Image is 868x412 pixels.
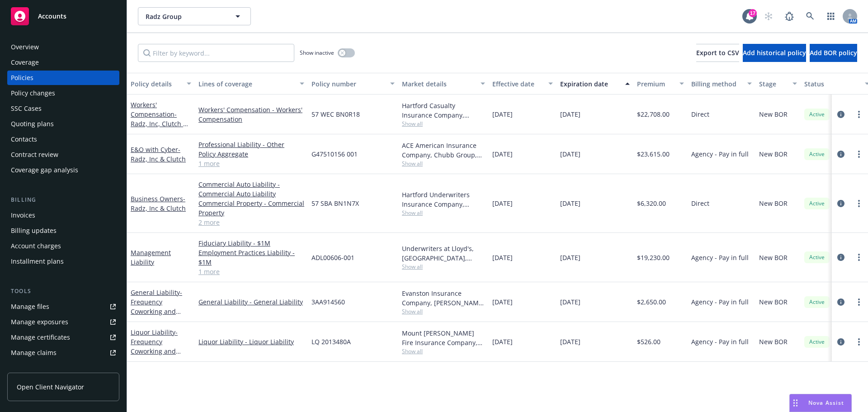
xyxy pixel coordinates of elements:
a: General Liability [131,288,182,325]
span: Show all [402,347,485,355]
span: [DATE] [492,297,513,307]
a: Account charges [7,239,119,253]
span: [DATE] [560,297,580,307]
button: Export to CSV [696,44,739,62]
div: Manage files [11,299,49,314]
a: more [854,198,864,209]
button: Radz Group [138,7,251,25]
span: $22,708.00 [637,109,670,119]
a: more [854,109,864,120]
button: Expiration date [557,73,633,95]
span: LQ 2013480A [311,337,351,346]
button: Market details [398,73,489,95]
span: New BOR [759,149,788,159]
button: Effective date [489,73,557,95]
span: Agency - Pay in full [691,337,749,346]
div: Underwriters at Lloyd's, [GEOGRAPHIC_DATA], Lloyd's of [GEOGRAPHIC_DATA], AllDigital Specialty In... [402,244,485,263]
span: [DATE] [492,253,513,262]
a: circleInformation [835,252,846,263]
div: Billing method [691,79,742,89]
a: Policies [7,71,119,85]
a: 2 more [198,218,304,227]
span: Direct [691,109,709,119]
button: Premium [633,73,688,95]
span: Active [808,110,826,118]
div: Drag to move [790,394,801,412]
div: Coverage [11,55,39,70]
span: Direct [691,199,709,208]
span: [DATE] [560,253,580,262]
span: $19,230.00 [637,253,670,262]
div: Contacts [11,132,37,147]
span: - Radz, Inc & Clutch [131,145,186,163]
div: Manage BORs [11,361,53,375]
div: Policies [11,71,33,85]
span: New BOR [759,109,788,119]
div: 17 [749,9,757,17]
span: $6,320.00 [637,199,666,208]
a: Contract review [7,147,119,162]
input: Filter by keyword... [138,44,294,62]
a: Commercial Auto Liability - Commercial Auto Liability [198,180,304,199]
a: Professional Liability - Other [198,140,304,149]
span: Accounts [38,13,66,20]
span: [DATE] [492,149,513,159]
span: [DATE] [492,199,513,208]
div: Hartford Underwriters Insurance Company, Hartford Insurance Group [402,190,485,209]
div: Quoting plans [11,117,54,131]
div: Coverage gap analysis [11,163,78,177]
a: Start snowing [759,7,778,25]
div: Tools [7,287,119,296]
div: Policy changes [11,86,55,100]
span: $526.00 [637,337,660,346]
a: Liquor Liability [131,328,178,365]
a: more [854,336,864,347]
a: Workers' Compensation [131,100,188,166]
a: circleInformation [835,297,846,308]
span: New BOR [759,199,788,208]
a: Employment Practices Liability - $1M [198,248,304,267]
a: Manage claims [7,346,119,360]
div: Installment plans [11,254,64,269]
a: circleInformation [835,198,846,209]
span: Show all [402,308,485,315]
button: Add BOR policy [810,44,857,62]
a: Fiduciary Liability - $1M [198,238,304,248]
a: Management Liability [131,248,171,266]
span: Show inactive [300,49,334,57]
span: 57 WEC BN0R18 [311,109,360,119]
div: Stage [759,79,787,89]
span: Agency - Pay in full [691,297,749,307]
button: Nova Assist [789,394,852,412]
div: Contract review [11,147,58,162]
a: Policy changes [7,86,119,100]
span: ADL00606-001 [311,253,354,262]
a: circleInformation [835,109,846,120]
a: more [854,149,864,160]
a: circleInformation [835,336,846,347]
a: Accounts [7,4,119,29]
span: [DATE] [492,337,513,346]
div: Mount [PERSON_NAME] Fire Insurance Company, USLI [402,328,485,347]
a: E&O with Cyber [131,145,186,163]
span: [DATE] [560,199,580,208]
span: Show all [402,209,485,217]
span: 3AA914560 [311,297,345,307]
span: Agency - Pay in full [691,253,749,262]
a: SSC Cases [7,101,119,116]
span: Active [808,253,826,261]
a: General Liability - General Liability [198,297,304,307]
div: Premium [637,79,674,89]
a: Manage exposures [7,315,119,329]
a: Manage certificates [7,330,119,345]
span: [DATE] [560,149,580,159]
span: Active [808,338,826,346]
div: Manage claims [11,346,57,360]
div: SSC Cases [11,101,42,116]
span: Nova Assist [808,399,844,407]
div: Account charges [11,239,61,253]
a: Installment plans [7,254,119,269]
div: Evanston Insurance Company, [PERSON_NAME] Insurance, CRC Group [402,289,485,308]
span: [DATE] [492,109,513,119]
a: Coverage gap analysis [7,163,119,177]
